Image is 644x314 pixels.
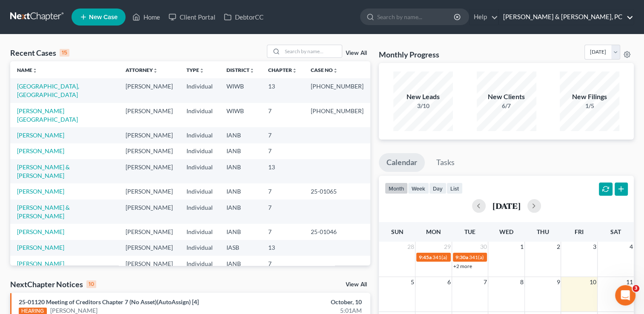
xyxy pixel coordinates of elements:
td: 7 [261,256,304,271]
td: [PHONE_NUMBER] [304,78,370,103]
a: View All [346,282,367,288]
td: [PERSON_NAME] [119,200,180,224]
a: Case Nounfold_more [311,67,338,73]
a: [PERSON_NAME] [17,188,64,195]
a: +2 more [453,263,472,269]
span: 9 [555,277,561,287]
div: New Leads [393,92,453,102]
td: [PERSON_NAME] [119,78,180,103]
a: 25-01120 Meeting of Creditors Chapter 7 (No Asset)(AutoAssign) [4] [19,298,199,305]
a: [PERSON_NAME] [17,244,64,251]
span: 9:30a [455,254,468,260]
button: month [385,183,408,194]
span: 7 [483,277,488,287]
span: 1 [519,242,524,252]
td: Individual [180,240,220,256]
span: 3 [592,242,597,252]
i: unfold_more [292,68,297,73]
a: [PERSON_NAME][GEOGRAPHIC_DATA] [17,107,78,123]
td: 7 [261,183,304,199]
td: 7 [261,127,304,143]
td: [PHONE_NUMBER] [304,103,370,127]
div: 15 [60,49,69,57]
td: WIWB [220,103,261,127]
a: Calendar [379,153,425,172]
a: Chapterunfold_more [268,67,297,73]
a: Districtunfold_more [226,67,255,73]
td: [PERSON_NAME] [119,183,180,199]
div: 10 [86,280,96,288]
a: Home [128,9,164,25]
td: Individual [180,224,220,240]
td: IANB [220,256,261,271]
span: Mon [426,228,441,235]
a: Tasks [429,153,462,172]
td: [PERSON_NAME] [119,127,180,143]
input: Search by name... [282,45,342,57]
a: [PERSON_NAME] [17,228,64,235]
td: Individual [180,127,220,143]
h3: Monthly Progress [379,49,439,60]
span: 4 [629,242,634,252]
span: 5 [410,277,415,287]
div: 1/5 [560,102,619,110]
td: [PERSON_NAME] [119,240,180,256]
td: [PERSON_NAME] [119,159,180,183]
span: 6 [447,277,452,287]
div: New Filings [560,92,619,102]
a: [PERSON_NAME] & [PERSON_NAME] [17,204,70,220]
div: October, 10 [253,298,362,306]
span: Thu [537,228,549,235]
span: Fri [575,228,584,235]
td: 13 [261,159,304,183]
span: 3 [633,285,639,292]
td: Individual [180,78,220,103]
td: IANB [220,183,261,199]
div: NextChapter Notices [10,279,96,289]
td: IANB [220,200,261,224]
div: 3/10 [393,102,453,110]
a: Typeunfold_more [186,67,204,73]
i: unfold_more [32,68,37,73]
span: Sun [391,228,404,235]
span: New Case [89,14,117,20]
td: 7 [261,224,304,240]
span: 9:45a [419,254,432,260]
span: 8 [519,277,524,287]
a: [PERSON_NAME] & [PERSON_NAME], PC [499,9,633,25]
td: IANB [220,224,261,240]
iframe: Intercom live chat [615,285,635,305]
a: [GEOGRAPHIC_DATA], [GEOGRAPHIC_DATA] [17,83,79,98]
span: 28 [406,242,415,252]
a: [PERSON_NAME] [17,147,64,154]
span: 11 [625,277,634,287]
button: list [447,183,463,194]
td: Individual [180,143,220,159]
a: DebtorCC [220,9,268,25]
a: View All [346,50,367,56]
button: day [429,183,447,194]
span: Tue [464,228,475,235]
a: Client Portal [164,9,220,25]
button: week [408,183,429,194]
td: 25-01046 [304,224,370,240]
td: [PERSON_NAME] [119,256,180,271]
input: Search by name... [377,9,455,25]
i: unfold_more [153,68,158,73]
a: [PERSON_NAME] & [PERSON_NAME] [17,163,70,179]
td: 7 [261,143,304,159]
td: [PERSON_NAME] [119,103,180,127]
td: [PERSON_NAME] [119,224,180,240]
td: 7 [261,103,304,127]
i: unfold_more [333,68,338,73]
a: [PERSON_NAME] [17,131,64,139]
td: Individual [180,103,220,127]
td: IANB [220,159,261,183]
span: Sat [610,228,621,235]
td: IANB [220,127,261,143]
a: Help [469,9,498,25]
i: unfold_more [249,68,255,73]
span: 30 [479,242,488,252]
span: 29 [443,242,452,252]
span: 10 [589,277,597,287]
